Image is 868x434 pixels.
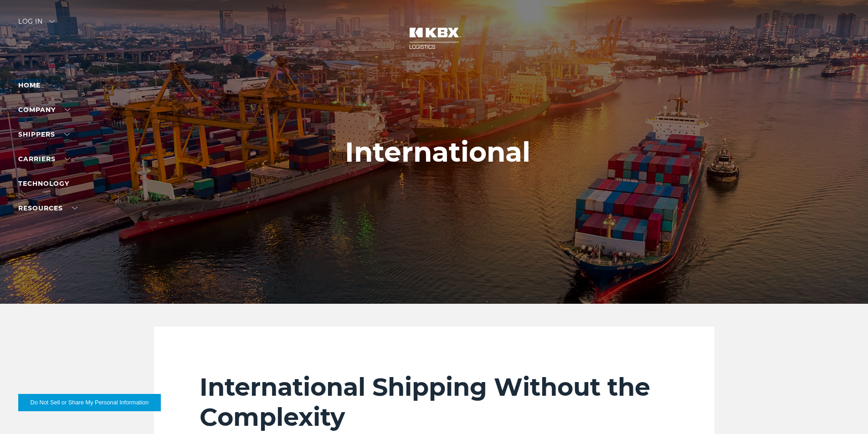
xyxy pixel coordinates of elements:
[18,18,55,31] div: Log in
[49,20,55,23] img: arrow
[18,106,70,114] a: Company
[18,394,161,411] button: Do Not Sell or Share My Personal Information
[18,179,69,188] a: Technology
[18,130,70,138] a: SHIPPERS
[18,81,41,89] a: Home
[345,137,530,168] h1: International
[200,372,669,432] h2: International Shipping Without the Complexity
[400,18,468,58] img: kbx logo
[18,204,77,212] a: RESOURCES
[18,155,70,163] a: Carriers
